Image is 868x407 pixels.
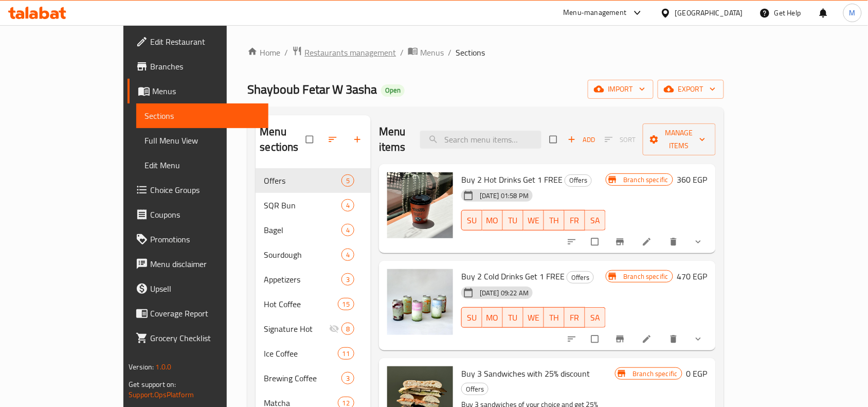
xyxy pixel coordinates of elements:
[150,60,260,73] span: Branches
[588,80,654,99] button: import
[693,334,703,344] svg: Show Choices
[264,273,341,286] span: Appetizers
[381,86,405,95] span: Open
[256,341,371,366] div: Ice Coffee11
[544,130,565,149] span: Select section
[256,193,371,218] div: SQR Bun4
[585,232,607,252] span: Select to update
[503,307,523,328] button: TU
[342,201,354,210] span: 4
[408,46,444,59] a: Menus
[585,307,606,328] button: SA
[260,124,306,155] h2: Menu sections
[629,369,682,379] span: Branch specific
[136,153,268,178] a: Edit Menu
[264,199,341,211] span: SQR Bun
[528,310,540,325] span: WE
[152,85,260,97] span: Menus
[528,213,540,228] span: WE
[461,307,482,328] button: SU
[400,46,404,59] li: /
[585,329,607,349] span: Select to update
[544,307,565,328] button: TH
[292,46,396,59] a: Restaurants management
[341,224,354,236] div: items
[129,360,154,374] span: Version:
[150,307,260,320] span: Coverage Report
[598,132,643,148] span: Select section first
[589,213,602,228] span: SA
[677,172,708,187] h6: 360 EGP
[341,199,354,211] div: items
[338,299,354,309] span: 15
[642,237,654,247] a: Edit menu item
[565,132,598,148] button: Add
[569,310,581,325] span: FR
[503,210,523,231] button: TU
[256,168,371,193] div: Offers5
[482,210,503,231] button: MO
[247,78,377,101] span: Shayboub Fetar W 3asha
[247,46,724,59] nav: breadcrumb
[548,310,560,325] span: TH
[128,301,268,326] a: Coverage Report
[342,275,354,285] span: 3
[482,307,503,328] button: MO
[342,324,354,334] span: 8
[128,178,268,202] a: Choice Groups
[651,127,708,152] span: Manage items
[461,210,482,231] button: SU
[264,372,341,384] span: Brewing Coffee
[341,372,354,384] div: items
[300,130,321,149] span: Select all sections
[256,366,371,391] div: Brewing Coffee3
[476,191,533,201] span: [DATE] 01:58 PM
[341,174,354,187] div: items
[486,213,499,228] span: MO
[128,79,268,103] a: Menus
[461,383,489,395] div: Offers
[150,36,260,48] span: Edit Restaurant
[128,326,268,350] a: Grocery Checklist
[569,213,581,228] span: FR
[144,110,260,122] span: Sections
[507,310,519,325] span: TU
[456,46,485,59] span: Sections
[144,159,260,171] span: Edit Menu
[264,298,337,310] span: Hot Coffee
[609,231,634,253] button: Branch-specific-item
[342,225,354,235] span: 4
[466,213,478,228] span: SU
[677,269,708,284] h6: 470 EGP
[150,233,260,245] span: Promotions
[642,334,654,344] a: Edit menu item
[565,174,591,186] span: Offers
[448,46,451,59] li: /
[565,132,598,148] span: Add item
[264,249,341,261] span: Sourdough
[342,176,354,186] span: 5
[507,213,519,228] span: TU
[662,328,687,350] button: delete
[264,174,341,187] span: Offers
[387,269,453,335] img: Buy 2 Cold Drinks Get 1 FREE
[565,174,592,187] div: Offers
[144,134,260,147] span: Full Menu View
[596,83,645,96] span: import
[643,123,716,155] button: Manage items
[476,288,533,298] span: [DATE] 09:22 AM
[284,46,288,59] li: /
[379,124,408,155] h2: Menu items
[156,360,172,374] span: 1.0.0
[128,276,268,301] a: Upsell
[264,224,341,236] span: Bagel
[620,272,673,281] span: Branch specific
[693,237,703,247] svg: Show Choices
[342,374,354,383] span: 3
[687,328,712,350] button: show more
[264,347,337,360] span: Ice Coffee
